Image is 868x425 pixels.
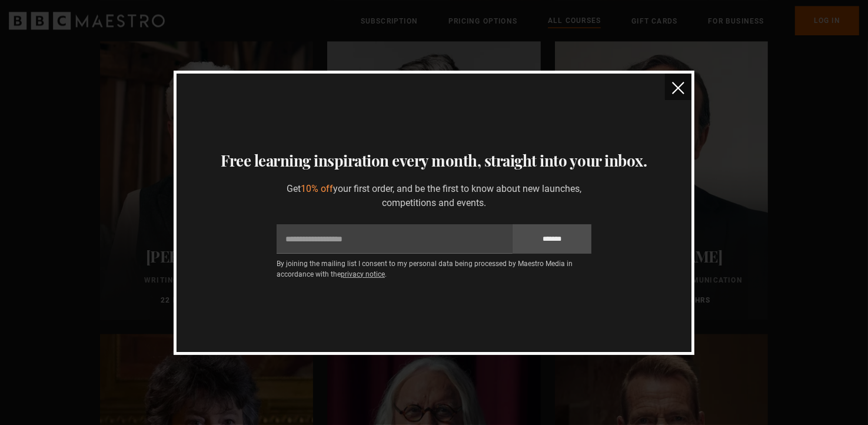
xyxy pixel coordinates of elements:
[191,149,677,172] h3: Free learning inspiration every month, straight into your inbox.
[277,182,591,210] p: Get your first order, and be the first to know about new launches, competitions and events.
[301,183,333,194] span: 10% off
[341,270,385,278] a: privacy notice
[665,74,691,100] button: close
[277,258,591,280] p: By joining the mailing list I consent to my personal data being processed by Maestro Media in acc...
